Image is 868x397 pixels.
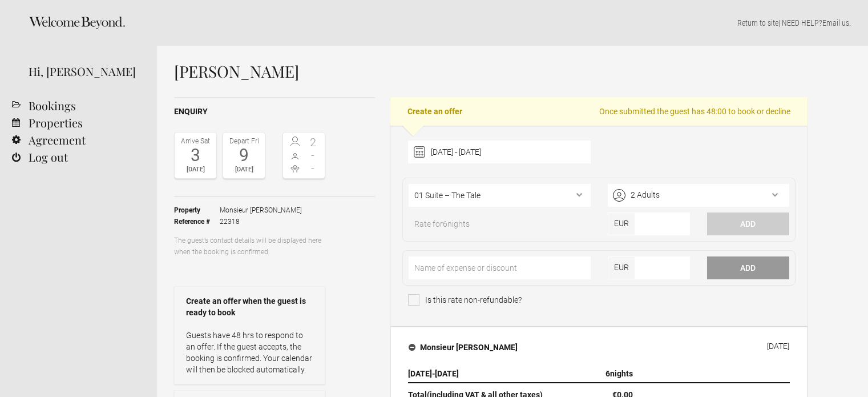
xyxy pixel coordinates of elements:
[409,218,475,235] span: Rate for nights
[174,63,808,80] h1: [PERSON_NAME]
[399,335,798,359] button: Monsieur [PERSON_NAME] [DATE]
[822,18,849,27] a: Email us
[608,212,635,235] span: EUR
[737,18,778,27] a: Return to site
[408,294,522,306] span: Is this rate non-refundable?
[174,106,375,118] h2: Enquiry
[409,256,590,279] input: Name of expense or discount
[408,369,432,378] span: [DATE]
[605,369,610,378] span: 6
[220,216,302,227] span: 22318
[707,256,789,279] button: Add
[561,365,637,383] th: nights
[408,365,561,383] th: -
[186,330,313,375] p: Guests have 48 hrs to respond to an offer. If the guest accepts, the booking is confirmed. Your c...
[767,342,789,351] div: [DATE]
[599,106,790,117] span: Once submitted the guest has 48:00 to book or decline
[29,63,140,80] div: Hi, [PERSON_NAME]
[304,137,322,148] span: 2
[177,164,213,175] div: [DATE]
[220,204,302,216] span: Monsieur [PERSON_NAME]
[177,135,213,147] div: Arrive Sat
[390,97,808,126] h2: Create an offer
[174,235,325,258] p: The guest’s contact details will be displayed here when the booking is confirmed.
[435,369,459,378] span: [DATE]
[409,342,518,353] h4: Monsieur [PERSON_NAME]
[304,150,322,161] span: -
[443,219,447,228] span: 6
[608,256,635,279] span: EUR
[707,212,789,235] button: Add
[226,135,262,147] div: Depart Fri
[226,147,262,164] div: 9
[304,163,322,174] span: -
[174,204,220,216] strong: Property
[226,164,262,175] div: [DATE]
[174,216,220,227] strong: Reference #
[177,147,213,164] div: 3
[186,295,313,318] strong: Create an offer when the guest is ready to book
[174,17,851,29] p: | NEED HELP? .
